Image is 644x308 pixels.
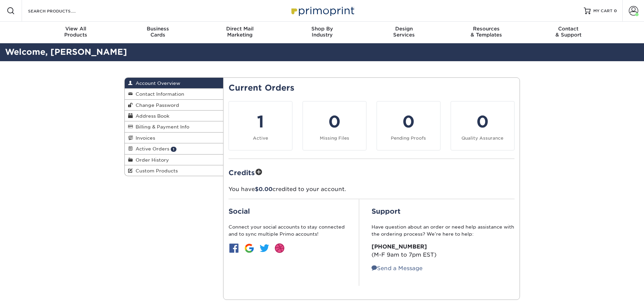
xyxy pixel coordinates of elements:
div: & Templates [445,26,527,38]
span: MY CART [593,8,613,14]
span: Custom Products [133,168,178,173]
input: SEARCH PRODUCTS..... [27,7,93,15]
h2: Social [229,207,347,215]
a: Order History [125,155,223,165]
div: Products [35,26,117,38]
a: DesignServices [363,22,445,43]
div: 1 [233,110,288,134]
a: Address Book [125,111,223,121]
a: 0 Pending Proofs [377,101,440,150]
a: Shop ByIndustry [281,22,363,43]
span: View All [35,26,117,32]
a: 1 Active [229,101,292,150]
img: btn-facebook.jpg [229,243,239,254]
a: Contact& Support [527,22,610,43]
p: (M-F 9am to 7pm EST) [372,243,515,259]
a: Contact Information [125,89,223,99]
img: btn-google.jpg [244,243,255,254]
span: Contact Information [133,91,184,97]
a: Change Password [125,100,223,111]
a: Direct MailMarketing [199,22,281,43]
a: Active Orders 1 [125,143,223,154]
a: Custom Products [125,165,223,176]
span: 0 [614,8,617,13]
a: View AllProducts [35,22,117,43]
div: 0 [381,110,436,134]
span: Change Password [133,102,179,108]
small: Missing Files [320,136,349,141]
img: Primoprint [288,3,356,18]
span: 1 [171,147,176,152]
small: Quality Assurance [461,136,503,141]
p: Connect your social accounts to stay connected and to sync multiple Primo accounts! [229,223,347,237]
h2: Current Orders [229,83,515,93]
a: Send a Message [372,265,423,271]
img: btn-dribbble.jpg [274,243,285,254]
span: Order History [133,157,169,163]
span: Invoices [133,135,155,141]
span: Direct Mail [199,26,281,32]
div: 0 [455,110,510,134]
div: Marketing [199,26,281,38]
a: BusinessCards [117,22,199,43]
a: Invoices [125,133,223,143]
img: btn-twitter.jpg [259,243,270,254]
a: Resources& Templates [445,22,527,43]
div: & Support [527,26,610,38]
div: 0 [307,110,362,134]
span: Address Book [133,113,169,119]
strong: [PHONE_NUMBER] [372,243,427,250]
div: Cards [117,26,199,38]
p: Have question about an order or need help assistance with the ordering process? We’re here to help: [372,223,515,237]
small: Pending Proofs [391,136,426,141]
p: You have credited to your account. [229,185,515,193]
span: Account Overview [133,80,180,86]
span: Billing & Payment Info [133,124,189,129]
span: Active Orders [133,146,169,151]
a: Billing & Payment Info [125,121,223,132]
a: 0 Quality Assurance [451,101,515,150]
a: Account Overview [125,78,223,89]
div: Industry [281,26,363,38]
div: Services [363,26,445,38]
h2: Support [372,207,515,215]
span: Design [363,26,445,32]
h2: Credits [229,167,515,177]
span: Contact [527,26,610,32]
small: Active [253,136,268,141]
span: Shop By [281,26,363,32]
span: Business [117,26,199,32]
span: $0.00 [255,186,272,192]
span: Resources [445,26,527,32]
a: 0 Missing Files [303,101,366,150]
